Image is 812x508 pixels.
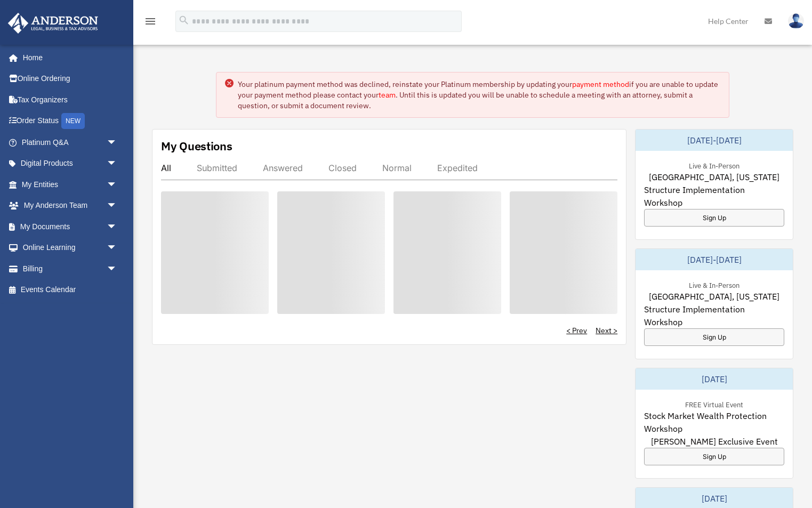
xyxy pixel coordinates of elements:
[644,409,784,435] span: Stock Market Wealth Protection Workshop
[649,171,779,183] span: [GEOGRAPHIC_DATA], [US_STATE]
[7,237,133,259] a: Online Learningarrow_drop_down
[7,258,133,279] a: Billingarrow_drop_down
[161,163,171,173] div: All
[636,130,793,151] div: [DATE]-[DATE]
[7,68,133,90] a: Online Ordering
[680,159,748,171] div: Live & In-Person
[238,79,720,111] div: Your platinum payment method was declined, reinstate your Platinum membership by updating your if...
[328,163,357,173] div: Closed
[107,237,128,259] span: arrow_drop_down
[7,47,128,68] a: Home
[788,13,804,29] img: User Pic
[644,328,784,346] a: Sign Up
[596,325,617,336] a: Next >
[680,279,748,290] div: Live & In-Person
[263,163,303,173] div: Answered
[197,163,237,173] div: Submitted
[7,216,133,237] a: My Documentsarrow_drop_down
[107,258,128,280] span: arrow_drop_down
[7,132,133,153] a: Platinum Q&Aarrow_drop_down
[7,174,133,195] a: My Entitiesarrow_drop_down
[61,113,85,129] div: NEW
[7,89,133,110] a: Tax Organizers
[677,398,752,409] div: FREE Virtual Event
[379,90,396,100] a: team
[651,435,778,448] span: [PERSON_NAME] Exclusive Event
[566,325,587,336] a: < Prev
[7,153,133,174] a: Digital Productsarrow_drop_down
[649,290,779,303] span: [GEOGRAPHIC_DATA], [US_STATE]
[572,79,629,89] a: payment method
[161,138,232,154] div: My Questions
[107,216,128,238] span: arrow_drop_down
[644,209,784,227] a: Sign Up
[144,19,157,28] a: menu
[5,13,101,34] img: Anderson Advisors Platinum Portal
[7,279,133,301] a: Events Calendar
[437,163,478,173] div: Expedited
[107,174,128,196] span: arrow_drop_down
[7,195,133,216] a: My Anderson Teamarrow_drop_down
[644,448,784,465] a: Sign Up
[636,249,793,270] div: [DATE]-[DATE]
[636,368,793,390] div: [DATE]
[107,132,128,154] span: arrow_drop_down
[107,195,128,217] span: arrow_drop_down
[7,110,133,132] a: Order StatusNEW
[644,183,784,209] span: Structure Implementation Workshop
[144,15,157,28] i: menu
[178,14,190,26] i: search
[644,303,784,328] span: Structure Implementation Workshop
[382,163,412,173] div: Normal
[107,153,128,175] span: arrow_drop_down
